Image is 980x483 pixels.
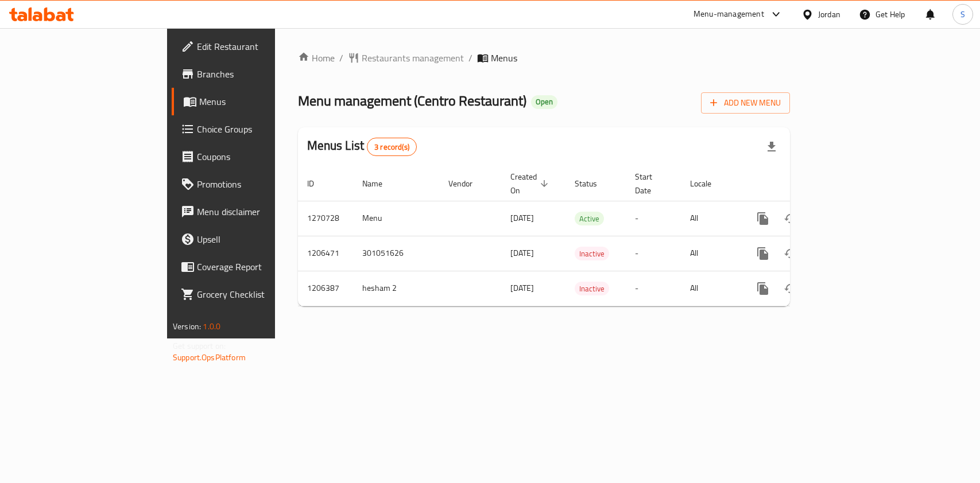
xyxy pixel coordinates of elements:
div: Active [575,212,604,225]
table: enhanced table [298,166,869,306]
span: Menu management ( Centro Restaurant ) [298,88,526,114]
td: 301051626 [353,236,439,271]
button: more [749,205,777,232]
a: Menus [172,88,331,115]
span: Locale [690,177,726,190]
span: Version: [173,319,201,334]
button: Change Status [777,275,804,302]
span: Inactive [575,282,609,295]
a: Choice Groups [172,115,331,143]
div: Inactive [575,282,609,295]
span: Name [362,177,397,190]
a: Branches [172,60,331,88]
li: / [468,51,472,65]
span: Choice Groups [197,122,321,136]
div: Total records count [367,138,417,156]
span: [DATE] [510,211,534,225]
a: Promotions [172,170,331,198]
button: more [749,240,777,267]
span: [DATE] [510,281,534,295]
span: Status [575,177,612,190]
span: Edit Restaurant [197,40,321,53]
button: Change Status [777,240,804,267]
a: Support.OpsPlatform [173,350,246,365]
li: / [339,51,343,65]
div: Open [531,95,557,109]
button: Add New Menu [701,92,790,114]
span: Open [531,97,557,107]
span: Inactive [575,247,609,260]
span: [DATE] [510,246,534,260]
span: Start Date [635,170,667,197]
span: Restaurants management [362,51,464,65]
span: Get support on: [173,338,226,353]
span: S [960,8,965,21]
span: Promotions [197,177,321,191]
span: 3 record(s) [367,142,416,153]
nav: breadcrumb [298,51,790,65]
div: Export file [758,133,785,161]
td: All [681,236,740,271]
a: Restaurants management [348,51,464,65]
span: ID [307,177,329,190]
span: Menu disclaimer [197,205,321,219]
td: All [681,271,740,306]
span: Branches [197,67,321,81]
a: Coverage Report [172,253,331,281]
span: Upsell [197,232,321,246]
a: Edit Restaurant [172,33,331,60]
a: Grocery Checklist [172,281,331,308]
span: Vendor [448,177,487,190]
span: Menus [491,51,517,65]
td: hesham 2 [353,271,439,306]
a: Coupons [172,143,331,170]
span: Coverage Report [197,260,321,274]
td: - [626,271,681,306]
td: - [626,236,681,271]
th: Actions [740,166,869,201]
a: Menu disclaimer [172,198,331,225]
button: more [749,275,777,302]
div: Jordan [818,8,840,21]
a: Upsell [172,225,331,253]
td: Menu [353,201,439,236]
span: Coupons [197,150,321,163]
div: Menu-management [694,7,764,21]
span: Active [575,212,604,225]
td: - [626,201,681,236]
span: Grocery Checklist [197,287,321,301]
span: Add New Menu [710,96,781,110]
h2: Menus List [307,137,417,156]
button: Change Status [777,205,804,232]
span: 1.0.0 [203,319,220,334]
span: Menus [199,95,321,108]
td: All [681,201,740,236]
span: Created On [510,170,552,197]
